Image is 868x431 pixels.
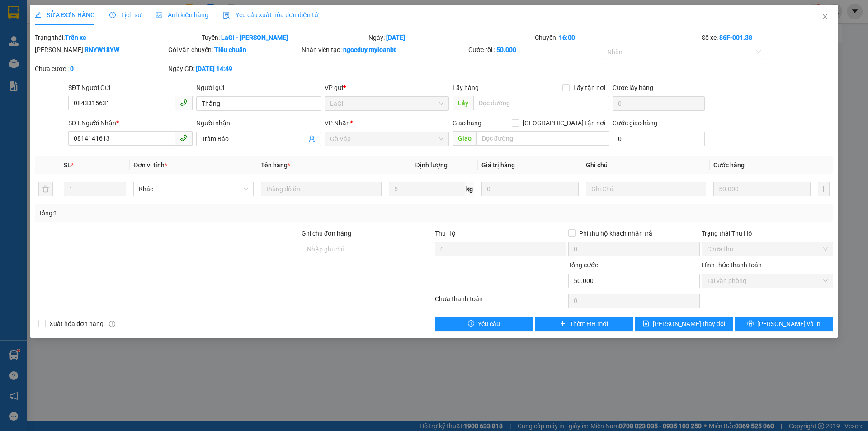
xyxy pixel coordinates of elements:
div: Tổng: 1 [38,208,335,218]
div: VP gửi [325,83,449,93]
b: RNYW18YW [85,46,119,53]
span: Thu Hộ [435,230,456,237]
span: Thêm ĐH mới [570,319,608,329]
span: Lấy [453,96,473,110]
div: Người nhận [196,118,321,128]
span: phone [180,99,187,106]
button: exclamation-circleYêu cầu [435,317,533,331]
span: Lịch sử [109,11,142,19]
span: Khác [139,182,248,196]
span: Xuất hóa đơn hàng [46,319,107,329]
input: 0 [713,182,811,196]
button: Close [812,5,838,30]
span: printer [747,320,754,327]
div: Tuyến: [201,33,368,43]
input: Cước giao hàng [613,132,705,146]
span: SỬA ĐƠN HÀNG [35,11,95,19]
label: Hình thức thanh toán [702,261,762,269]
label: Cước lấy hàng [613,84,653,91]
b: Trên xe [65,34,86,41]
div: Nhân viên tạo: [302,45,467,55]
span: Phí thu hộ khách nhận trả [576,228,656,238]
img: icon [223,12,230,19]
input: VD: Bàn, Ghế [261,182,381,196]
button: save[PERSON_NAME] thay đổi [635,317,733,331]
span: [GEOGRAPHIC_DATA] tận nơi [519,118,609,128]
b: LaGi - [PERSON_NAME] [221,34,288,41]
div: [PERSON_NAME]: [35,45,166,55]
span: info-circle [109,321,115,327]
th: Ghi chú [582,156,710,174]
div: Ngày GD: [168,64,300,74]
input: Ghi chú đơn hàng [302,242,433,256]
span: Gò Vấp [330,132,443,146]
div: Chưa thanh toán [434,294,567,310]
b: 0 [70,65,74,72]
span: Định lượng [415,161,448,169]
span: Cước hàng [713,161,745,169]
span: SL [64,161,71,169]
b: 50.000 [496,46,516,53]
b: 86F-001.38 [719,34,752,41]
span: Giao hàng [453,119,481,127]
input: Cước lấy hàng [613,96,705,111]
div: Cước rồi : [468,45,600,55]
div: Người gửi [196,83,321,93]
span: Giá trị hàng [481,161,515,169]
label: Ghi chú đơn hàng [302,230,351,237]
input: Dọc đường [473,96,609,110]
input: Dọc đường [476,131,609,146]
span: LaGi [330,97,443,110]
b: Tiêu chuẩn [214,46,246,53]
button: printer[PERSON_NAME] và In [735,317,833,331]
input: 0 [481,182,579,196]
div: Ngày: [368,33,534,43]
span: Tổng cước [568,261,598,269]
span: save [643,320,649,327]
span: Lấy tận nơi [570,83,609,93]
span: [PERSON_NAME] và In [757,319,821,329]
b: ngocduy.myloanbt [343,46,396,53]
span: Yêu cầu xuất hóa đơn điện tử [223,11,318,19]
span: picture [156,12,162,18]
span: VP Nhận [325,119,350,127]
span: Yêu cầu [478,319,500,329]
span: close [821,13,829,20]
span: Lấy hàng [453,84,479,91]
span: Tại văn phòng [707,274,828,288]
span: Giao [453,131,476,146]
span: plus [560,320,566,327]
span: Đơn vị tính [133,161,167,169]
span: [PERSON_NAME] thay đổi [653,319,725,329]
div: Gói vận chuyển: [168,45,300,55]
label: Cước giao hàng [613,119,657,127]
b: [DATE] 14:49 [196,65,232,72]
span: Chưa thu [707,242,828,256]
button: plus [818,182,830,196]
div: Số xe: [701,33,834,43]
span: user-add [308,135,316,142]
span: Tên hàng [261,161,290,169]
span: Ảnh kiện hàng [156,11,208,19]
div: Chưa cước : [35,64,166,74]
span: kg [465,182,474,196]
button: delete [38,182,53,196]
span: clock-circle [109,12,116,18]
div: Trạng thái Thu Hộ [702,228,833,238]
div: Trạng thái: [34,33,201,43]
span: phone [180,134,187,142]
span: edit [35,12,41,18]
b: 16:00 [559,34,575,41]
span: exclamation-circle [468,320,474,327]
button: plusThêm ĐH mới [535,317,633,331]
input: Ghi Chú [586,182,706,196]
div: SĐT Người Gửi [68,83,193,93]
b: [DATE] [386,34,405,41]
div: SĐT Người Nhận [68,118,193,128]
div: Chuyến: [534,33,701,43]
